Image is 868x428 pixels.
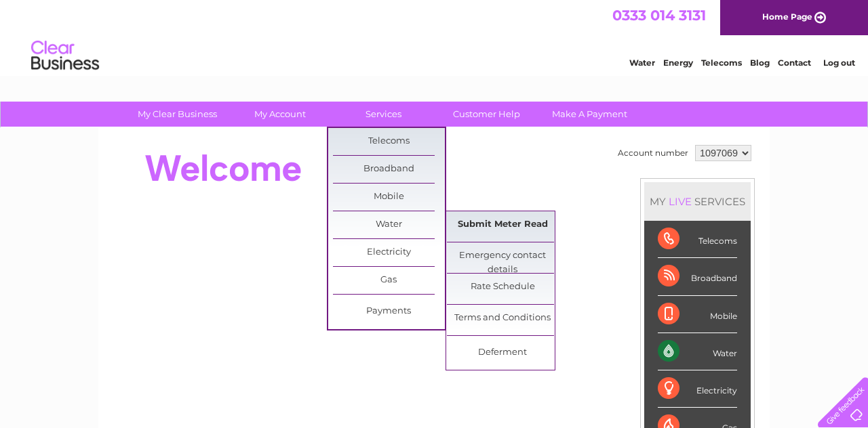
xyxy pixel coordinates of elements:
a: Broadband [333,156,445,183]
a: Make A Payment [534,102,646,127]
a: Mobile [333,184,445,211]
a: Electricity [333,239,445,266]
div: Water [658,333,737,370]
div: Broadband [658,258,737,295]
a: Emergency contact details [447,242,559,270]
a: My Account [224,102,336,127]
div: Mobile [658,296,737,333]
a: Water [333,211,445,238]
a: Energy [663,58,693,68]
a: Rate Schedule [447,274,559,301]
a: Blog [750,58,770,68]
a: Telecoms [333,128,445,155]
div: Electricity [658,370,737,408]
a: Water [629,58,655,68]
td: Account number [614,142,692,165]
a: Gas [333,267,445,294]
a: Services [328,102,439,127]
div: LIVE [666,195,694,208]
a: Deferment [447,339,559,366]
div: MY SERVICES [644,182,751,221]
a: Terms and Conditions [447,305,559,332]
div: Clear Business is a trading name of Verastar Limited (registered in [GEOGRAPHIC_DATA] No. 3667643... [115,7,755,66]
a: Customer Help [431,102,542,127]
a: Submit Meter Read [447,211,559,238]
div: Telecoms [658,221,737,258]
a: Log out [823,58,855,68]
a: Payments [333,298,445,325]
a: Telecoms [701,58,742,68]
img: logo.png [31,35,100,77]
a: My Clear Business [121,102,233,127]
a: 0333 014 3131 [612,7,706,24]
a: Contact [778,58,811,68]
